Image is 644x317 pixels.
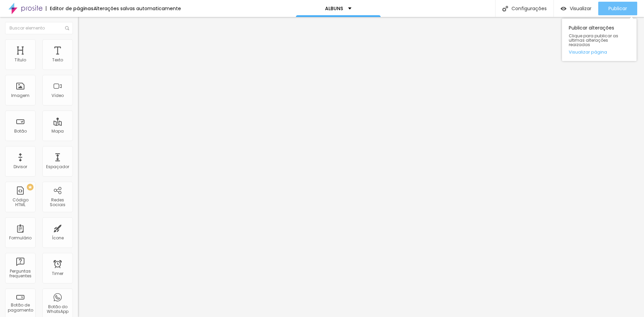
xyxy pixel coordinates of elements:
[46,6,94,11] div: Editor de páginas
[78,17,644,317] iframe: Editor
[52,129,64,134] div: Mapa
[65,26,69,30] img: Icone
[570,6,591,11] span: Visualizar
[7,303,34,313] div: Botão de pagamento
[9,236,32,240] div: Formulário
[11,93,29,98] div: Imagem
[44,198,71,207] div: Redes Sociais
[7,198,34,207] div: Código HTML
[569,34,630,47] span: Clique para publicar as ultimas alterações reaizadas
[554,2,598,15] button: Visualizar
[15,58,26,62] div: Título
[561,6,566,12] img: view-1.svg
[325,6,343,11] p: ALBUNS
[44,304,71,314] div: Botão do WhatsApp
[52,236,64,240] div: Ícone
[598,2,637,15] button: Publicar
[569,50,630,54] a: Visualizar página
[502,6,508,12] img: Icone
[7,269,34,279] div: Perguntas frequentes
[14,164,27,169] div: Divisor
[94,6,181,11] div: Alterações salvas automaticamente
[14,129,27,134] div: Botão
[52,271,63,276] div: Timer
[5,22,73,34] input: Buscar elemento
[46,164,69,169] div: Espaçador
[52,93,64,98] div: Vídeo
[608,6,627,11] span: Publicar
[52,58,63,62] div: Texto
[562,19,637,61] div: Publicar alterações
